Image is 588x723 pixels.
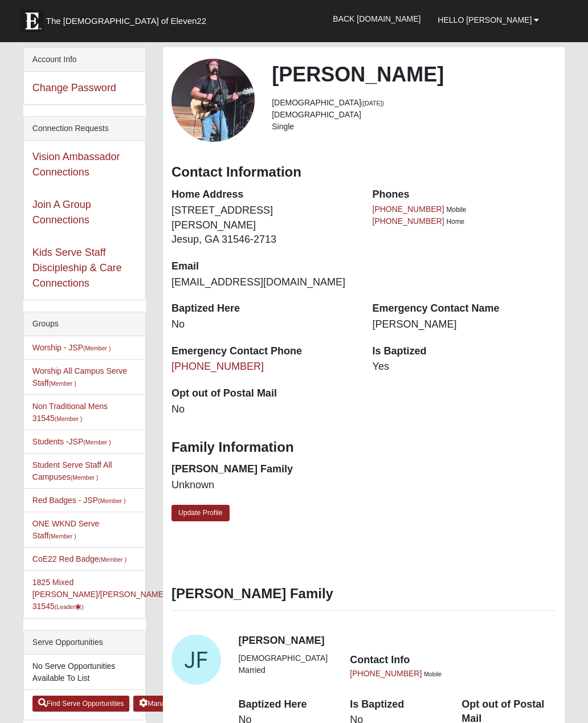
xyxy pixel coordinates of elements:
li: Single [272,121,556,133]
a: [PHONE_NUMBER] [373,217,444,226]
small: (Member ) [98,497,125,504]
a: 1825 Mixed [PERSON_NAME]/[PERSON_NAME] 31545(Leader) [32,578,166,611]
dt: Emergency Contact Name [373,301,557,316]
dd: [PERSON_NAME] [373,317,557,332]
div: Account Info [24,48,145,72]
h3: [PERSON_NAME] Family [171,586,556,602]
small: ([DATE]) [361,100,384,107]
a: [PHONE_NUMBER] [373,205,444,214]
small: (Member ) [48,380,76,387]
dd: [EMAIL_ADDRESS][DOMAIN_NAME] [171,275,356,290]
dd: Unknown [171,478,356,493]
dd: No [171,317,356,332]
div: Serve Opportunities [24,631,145,655]
a: Change Password [32,82,116,93]
h2: [PERSON_NAME] [272,62,556,87]
a: Worship All Campus Serve Staff(Member ) [32,366,127,387]
dt: Phones [373,187,557,202]
dd: No [171,402,356,417]
a: Join A Group Connections [32,199,91,226]
li: No Serve Opportunities Available To List [24,655,145,690]
a: [PHONE_NUMBER] [350,669,422,678]
a: CoE22 Red Badge(Member ) [32,554,126,563]
small: (Member ) [99,556,126,563]
dt: Is Baptized [373,344,557,359]
dt: Email [171,259,356,274]
span: Mobile [446,206,466,214]
a: Hello [PERSON_NAME] [429,6,548,34]
small: (Member ) [83,345,111,352]
dd: [STREET_ADDRESS][PERSON_NAME] Jesup, GA 31546-2713 [171,203,356,247]
li: [DEMOGRAPHIC_DATA] [272,97,556,109]
a: Students -JSP(Member ) [32,437,111,446]
dt: Baptized Here [171,301,356,316]
dt: Home Address [171,187,356,202]
a: Manage Serve Opportunities [133,696,242,712]
a: View Fullsize Photo [171,635,222,685]
div: Groups [24,312,145,336]
div: Connection Requests [24,117,145,141]
a: Update Profile [171,505,230,521]
a: Kids Serve Staff Discipleship & Care Connections [32,247,122,289]
dt: Emergency Contact Phone [171,344,356,359]
a: Red Badges - JSP(Member ) [32,496,126,505]
strong: Contact Info [350,654,410,665]
li: [DEMOGRAPHIC_DATA] [272,109,556,121]
li: [DEMOGRAPHIC_DATA] [238,652,333,664]
h3: Contact Information [171,164,556,181]
dt: Opt out of Postal Mail [171,386,356,401]
a: [PHONE_NUMBER] [171,361,264,372]
small: (Member ) [55,415,82,422]
small: (Member ) [48,533,76,540]
a: Back [DOMAIN_NAME] [324,5,429,33]
a: Student Serve Staff All Campuses(Member ) [32,460,112,481]
h4: [PERSON_NAME] [238,635,556,647]
li: Married [238,664,333,676]
a: The [DEMOGRAPHIC_DATA] of Eleven22 [15,4,243,32]
a: View Fullsize Photo [171,59,255,142]
dt: Baptized Here [238,697,333,712]
a: Worship - JSP(Member ) [32,343,111,352]
small: (Member ) [71,474,98,481]
small: (Member ) [83,439,111,446]
a: Find Serve Opportunities [32,696,130,712]
h3: Family Information [171,439,556,456]
a: Vision Ambassador Connections [32,151,120,178]
dt: [PERSON_NAME] Family [171,462,356,477]
dd: Yes [373,360,557,374]
dt: Is Baptized [350,697,444,712]
a: Non Traditional Mens 31545(Member ) [32,402,108,423]
small: (Leader ) [55,603,84,610]
span: Home [446,218,464,226]
a: ONE WKND Serve Staff(Member ) [32,519,99,540]
span: The [DEMOGRAPHIC_DATA] of Eleven22 [46,15,206,27]
span: Hello [PERSON_NAME] [438,15,532,24]
img: Eleven22 logo [21,10,43,32]
small: Mobile [424,671,442,677]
